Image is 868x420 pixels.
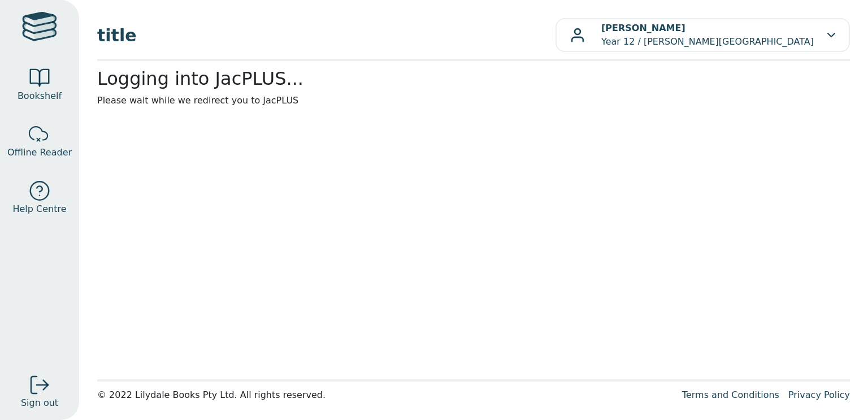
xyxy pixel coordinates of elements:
span: Sign out [21,396,58,410]
span: Help Centre [12,202,66,216]
p: Year 12 / [PERSON_NAME][GEOGRAPHIC_DATA] [601,21,814,49]
span: Offline Reader [7,146,72,159]
div: © 2022 Lilydale Books Pty Ltd. All rights reserved. [97,388,673,402]
p: Please wait while we redirect you to JacPLUS [97,94,850,107]
button: [PERSON_NAME]Year 12 / [PERSON_NAME][GEOGRAPHIC_DATA] [555,18,850,52]
span: title [97,23,555,48]
a: Terms and Conditions [682,389,779,400]
a: Privacy Policy [788,389,850,400]
span: Bookshelf [18,89,62,103]
b: [PERSON_NAME] [601,23,685,33]
h2: Logging into JacPLUS... [97,68,850,89]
